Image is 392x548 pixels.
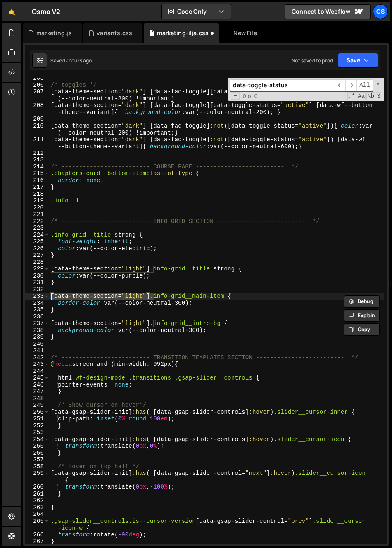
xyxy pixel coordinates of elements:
[25,218,49,225] div: 222
[356,79,373,91] span: Alt-Enter
[25,88,49,102] div: 207
[25,211,49,218] div: 221
[25,225,49,232] div: 223
[25,184,49,191] div: 217
[25,197,49,204] div: 219
[25,320,49,327] div: 237
[25,306,49,313] div: 235
[25,232,49,239] div: 224
[240,93,261,100] span: 0 of 0
[50,57,92,64] div: Saved
[25,470,49,484] div: 259
[230,79,334,91] input: Search for
[25,177,49,184] div: 216
[25,531,49,539] div: 266
[25,422,49,429] div: 252
[25,388,49,395] div: 247
[25,415,49,422] div: 251
[25,157,49,164] div: 213
[344,295,380,308] button: Debug
[366,92,375,100] span: Whole Word Search
[25,382,49,389] div: 246
[25,402,49,409] div: 249
[334,79,345,91] span: ​
[225,29,260,37] div: New File
[25,327,49,334] div: 238
[25,136,49,150] div: 211
[25,347,49,354] div: 241
[25,538,49,545] div: 267
[344,323,380,336] button: Copy
[376,92,381,100] span: Search In Selection
[25,361,49,368] div: 243
[25,368,49,375] div: 244
[25,286,49,293] div: 232
[65,57,92,64] div: 7 hours ago
[25,279,49,286] div: 231
[25,511,49,518] div: 264
[25,456,49,463] div: 257
[25,259,49,266] div: 228
[32,7,60,17] div: Osmo V2
[25,245,49,252] div: 226
[25,293,49,300] div: 233
[25,313,49,320] div: 236
[347,92,356,100] span: RegExp Search
[25,204,49,211] div: 220
[25,450,49,457] div: 256
[25,463,49,470] div: 258
[36,29,72,37] div: marketing.js
[25,334,49,341] div: 239
[25,436,49,443] div: 254
[25,409,49,416] div: 250
[25,491,49,498] div: 261
[25,75,49,82] div: 205
[2,2,22,21] a: 🤙
[25,164,49,171] div: 214
[338,53,378,68] button: Save
[157,29,209,37] div: marketing-ilja.css
[25,170,49,177] div: 215
[345,79,357,91] span: ​
[25,504,49,511] div: 263
[25,300,49,307] div: 234
[292,57,333,64] div: Not saved to prod
[25,123,49,136] div: 210
[231,92,240,100] span: Toggle Replace mode
[373,4,388,19] a: Os
[25,395,49,402] div: 248
[25,484,49,491] div: 260
[344,309,380,322] button: Explain
[97,29,132,37] div: variants.css
[25,82,49,89] div: 206
[357,92,366,100] span: CaseSensitive Search
[25,443,49,450] div: 255
[25,252,49,259] div: 227
[25,238,49,245] div: 225
[25,116,49,123] div: 209
[25,273,49,280] div: 230
[285,4,371,19] a: Connect to Webflow
[25,354,49,361] div: 242
[25,150,49,157] div: 212
[25,191,49,198] div: 218
[25,497,49,504] div: 262
[25,266,49,273] div: 229
[25,518,49,531] div: 265
[162,4,231,19] button: Code Only
[25,341,49,348] div: 240
[25,429,49,436] div: 253
[25,375,49,382] div: 245
[25,102,49,116] div: 208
